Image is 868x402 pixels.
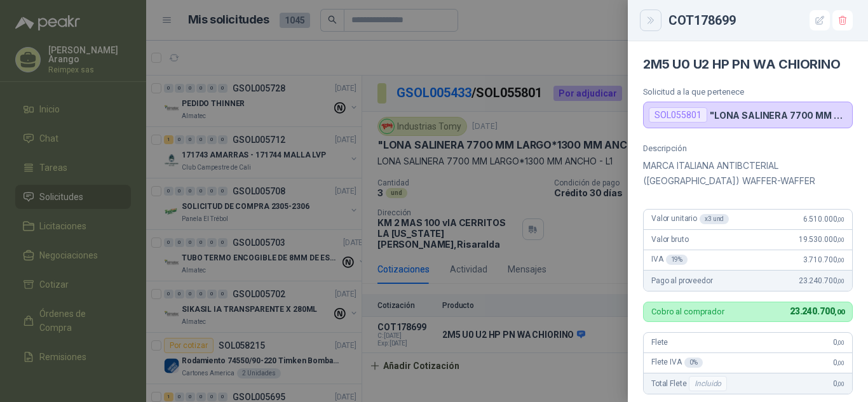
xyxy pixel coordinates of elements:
[803,215,844,224] span: 6.510.000
[710,110,847,121] p: "LONA SALINERA 7700 MM LARGO*1300 MM ANCHO - L1
[643,87,853,97] p: Solicitud a la que pertenece
[689,376,727,391] div: Incluido
[643,158,853,189] p: MARCA ITALIANA ANTIBCTERIAL ([GEOGRAPHIC_DATA]) WAFFER-WAFFER
[799,276,844,285] span: 23.240.700
[651,376,729,391] span: Total Flete
[643,13,658,28] button: Close
[837,278,844,285] span: ,00
[799,235,844,244] span: 19.530.000
[684,358,703,368] div: 0 %
[666,255,688,265] div: 19 %
[651,307,724,316] p: Cobro al comprador
[668,10,853,30] div: COT178699
[837,359,844,366] span: ,00
[643,57,853,72] h4: 2M5 U0 U2 HP PN WA CHIORINO
[643,144,853,153] p: Descripción
[833,379,844,388] span: 0
[834,308,844,316] span: ,00
[833,358,844,367] span: 0
[651,255,688,265] span: IVA
[837,339,844,346] span: ,00
[651,338,668,347] span: Flete
[837,236,844,243] span: ,00
[803,255,844,264] span: 3.710.700
[790,306,844,316] span: 23.240.700
[651,214,729,224] span: Valor unitario
[837,216,844,223] span: ,00
[651,235,688,244] span: Valor bruto
[651,276,713,285] span: Pago al proveedor
[833,338,844,347] span: 0
[700,214,729,224] div: x 3 und
[649,107,707,123] div: SOL055801
[837,380,844,387] span: ,00
[837,257,844,264] span: ,00
[651,358,703,368] span: Flete IVA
